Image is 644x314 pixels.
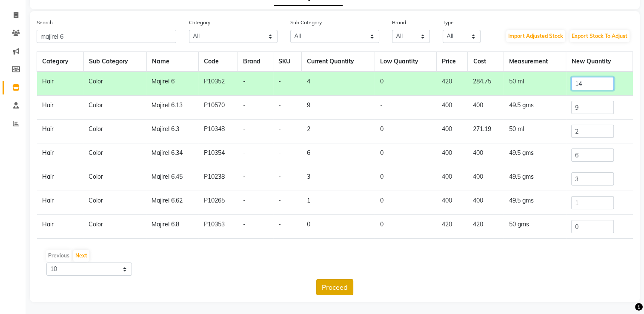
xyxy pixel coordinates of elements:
[238,191,273,215] td: -
[504,143,566,167] td: 49.5 gms
[468,120,504,143] td: 271.19
[146,120,198,143] td: Majirel 6.3
[437,191,468,215] td: 400
[375,215,436,239] td: 0
[83,215,146,239] td: Color
[437,52,468,72] th: Price
[302,120,375,143] td: 2
[302,143,375,167] td: 6
[273,191,302,215] td: -
[146,71,198,96] td: Majirel 6
[437,120,468,143] td: 400
[302,96,375,120] td: 9
[238,96,273,120] td: -
[273,167,302,191] td: -
[375,143,436,167] td: 0
[504,191,566,215] td: 49.5 gms
[198,191,238,215] td: P10265
[146,215,198,239] td: Majirel 6.8
[37,167,84,191] td: Hair
[375,120,436,143] td: 0
[83,96,146,120] td: Color
[83,120,146,143] td: Color
[198,120,238,143] td: P10348
[198,71,238,96] td: P10352
[437,96,468,120] td: 400
[375,191,436,215] td: 0
[375,96,436,120] td: -
[273,143,302,167] td: -
[443,19,454,26] label: Type
[504,167,566,191] td: 49.5 gms
[302,191,375,215] td: 1
[302,215,375,239] td: 0
[504,52,566,72] th: Measurement
[506,30,565,42] button: Import Adjusted Stock
[392,19,406,26] label: Brand
[37,215,84,239] td: Hair
[302,167,375,191] td: 3
[83,191,146,215] td: Color
[37,52,84,72] th: Category
[37,120,84,143] td: Hair
[302,52,375,72] th: Current Quantity
[504,215,566,239] td: 50 gms
[198,215,238,239] td: P10353
[468,191,504,215] td: 400
[566,52,633,72] th: New Quantity
[504,120,566,143] td: 50 ml
[468,71,504,96] td: 284.75
[37,30,176,43] input: Search Product
[146,167,198,191] td: Majirel 6.45
[37,96,84,120] td: Hair
[316,279,353,295] button: Proceed
[468,215,504,239] td: 420
[73,250,89,262] button: Next
[238,71,273,96] td: -
[198,96,238,120] td: P10570
[83,71,146,96] td: Color
[37,71,84,96] td: Hair
[273,215,302,239] td: -
[570,30,630,42] button: Export Stock To Adjust
[468,143,504,167] td: 400
[238,215,273,239] td: -
[375,167,436,191] td: 0
[146,96,198,120] td: Majirel 6.13
[273,120,302,143] td: -
[273,96,302,120] td: -
[146,191,198,215] td: Majirel 6.62
[198,143,238,167] td: P10354
[375,52,436,72] th: Low Quantity
[37,143,84,167] td: Hair
[83,167,146,191] td: Color
[189,19,210,26] label: Category
[375,71,436,96] td: 0
[238,143,273,167] td: -
[238,120,273,143] td: -
[468,96,504,120] td: 400
[437,71,468,96] td: 420
[504,71,566,96] td: 50 ml
[37,19,53,26] label: Search
[468,52,504,72] th: Cost
[273,52,302,72] th: SKU
[504,96,566,120] td: 49.5 gms
[437,167,468,191] td: 400
[238,167,273,191] td: -
[437,215,468,239] td: 420
[290,19,322,26] label: Sub Category
[273,71,302,96] td: -
[198,167,238,191] td: P10238
[37,191,84,215] td: Hair
[146,52,198,72] th: Name
[146,143,198,167] td: Majirel 6.34
[83,52,146,72] th: Sub Category
[468,167,504,191] td: 400
[238,52,273,72] th: Brand
[437,143,468,167] td: 400
[198,52,238,72] th: Code
[83,143,146,167] td: Color
[302,71,375,96] td: 4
